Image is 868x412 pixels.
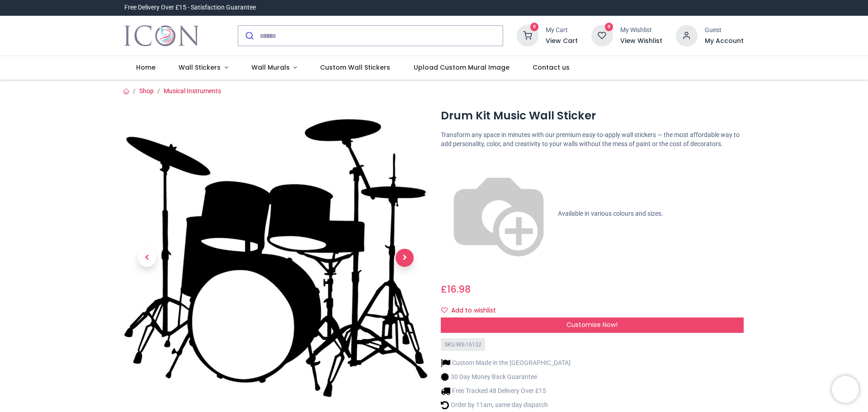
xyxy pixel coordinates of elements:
iframe: Brevo live chat [832,376,859,403]
sup: 0 [530,23,539,31]
a: 0 [517,32,538,39]
a: Wall Stickers [167,56,240,80]
a: Wall Murals [240,56,309,80]
a: Logo of Icon Wall Stickers [124,23,199,48]
button: Add to wishlistAdd to wishlist [441,303,504,318]
img: color-wheel.png [441,156,557,272]
i: Add to wishlist [441,307,448,313]
img: WS-16132-03 [124,106,427,409]
sup: 0 [605,23,613,31]
button: Submit [238,26,259,46]
span: Custom Wall Stickers [320,63,390,72]
span: Available in various colours and sizes. [558,209,663,217]
li: Order by 11am, same day dispatch [441,400,571,410]
img: Icon Wall Stickers [124,23,199,48]
span: Contact us [533,63,570,72]
span: Wall Murals [251,63,290,72]
iframe: Customer reviews powered by Trustpilot [554,3,744,12]
div: My Wishlist [620,26,662,35]
li: Custom Made in the [GEOGRAPHIC_DATA] [441,358,571,368]
span: Upload Custom Mural Image [414,63,509,72]
li: 30 Day Money Back Guarantee [441,372,571,382]
a: View Cart [546,37,578,46]
span: £ [441,283,471,296]
a: 0 [591,32,613,39]
div: Guest [705,26,744,35]
div: SKU: WS-16132 [441,338,485,351]
h1: Drum Kit Music Wall Sticker [441,108,744,123]
span: Home [136,63,156,72]
a: View Wishlist [620,37,662,46]
a: Musical Instruments [164,87,221,95]
span: Next [396,249,414,267]
a: Shop [139,87,154,95]
div: My Cart [546,26,578,35]
a: Previous [124,152,170,364]
span: Previous [138,249,156,267]
a: My Account [705,37,744,46]
li: Free Tracked 48 Delivery Over £15 [441,386,571,396]
span: Customise Now! [566,320,618,329]
p: Transform any space in minutes with our premium easy-to-apply wall stickers — the most affordable... [441,131,744,148]
span: Wall Stickers [179,63,221,72]
div: Free Delivery Over £15 - Satisfaction Guarantee [124,3,256,12]
a: Next [382,152,427,364]
span: 16.98 [447,283,471,296]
